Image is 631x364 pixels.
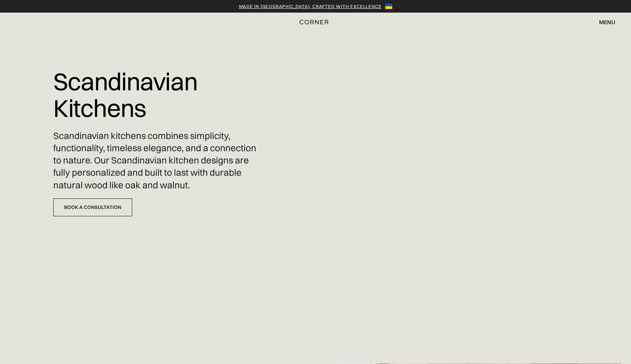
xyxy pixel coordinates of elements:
div: menu [592,16,615,28]
p: Scandinavian kitchens combines simplicity, functionality, timeless elegance, and a connection to ... [53,130,258,191]
h1: Scandinavian Kitchens [53,63,258,126]
a: Made in [GEOGRAPHIC_DATA], crafted with excellence [239,3,382,10]
div: menu [599,19,615,25]
a: home [288,17,343,27]
a: Book a Consultation [53,198,132,216]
